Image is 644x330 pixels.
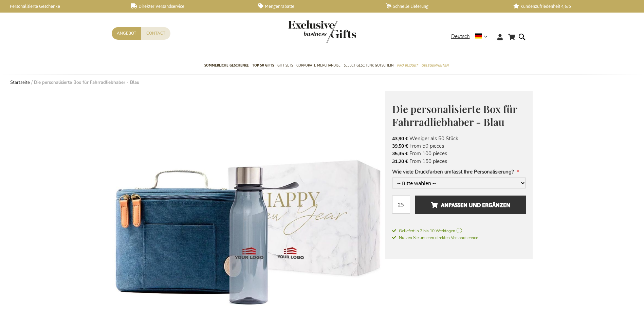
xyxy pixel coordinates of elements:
[288,20,356,43] img: Exclusive Business gifts logo
[392,102,517,129] span: Die personalisierte Box für Fahrradliebhaber - Blau
[34,79,140,86] strong: Die personalisierte Box für Fahrradliebhaber - Blau
[451,33,470,40] span: Deutsch
[131,3,247,9] a: Direkter Versandservice
[277,62,293,69] span: Gift Sets
[392,234,478,241] a: Nutzen Sie unseren direkten Versandservice
[392,235,478,240] span: Nutzen Sie unseren direkten Versandservice
[112,27,141,40] a: Angebot
[513,3,630,9] a: Kundenzufriedenheit 4,6/5
[392,158,526,165] li: From 150 pieces
[392,150,526,157] li: From 100 pieces
[141,27,170,40] a: Contact
[392,143,408,149] span: 39,50 €
[392,150,408,157] span: 35,35 €
[288,20,322,43] a: store logo
[421,62,448,69] span: Gelegenheiten
[392,158,408,165] span: 31,20 €
[431,200,510,210] span: Anpassen und ergänzen
[392,135,408,142] span: 43,90 €
[392,168,514,175] span: Wie viele Druckfarben umfasst Ihre Personalisierung?
[252,62,274,69] span: TOP 50 Gifts
[415,196,526,214] button: Anpassen und ergänzen
[258,3,375,9] a: Mengenrabatte
[386,3,502,9] a: Schnelle Lieferung
[451,33,492,40] div: Deutsch
[3,3,120,9] a: Personalisierte Geschenke
[397,62,418,69] span: Pro Budget
[10,79,30,86] a: Startseite
[392,142,526,150] li: From 50 pieces
[204,62,249,69] span: Sommerliche geschenke
[296,62,341,69] span: Corporate Merchandise
[392,135,526,142] li: Weniger als 50 Stück
[392,196,410,214] input: Menge
[344,62,393,69] span: Select Geschenk Gutschein
[392,228,526,234] a: Geliefert in 2 bis 10 Werktagen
